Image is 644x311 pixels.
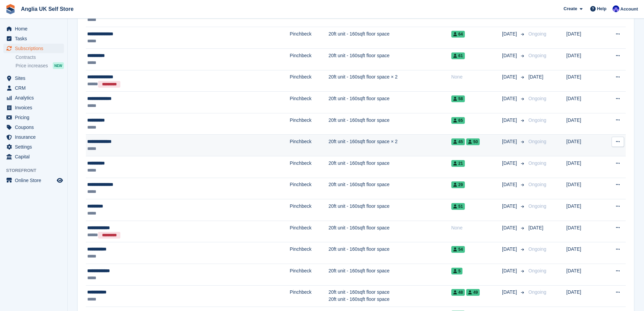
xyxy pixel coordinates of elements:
[528,246,546,252] span: Ongoing
[329,285,451,307] td: 20ft unit - 160sqft floor space 20ft unit - 160sqft floor space
[528,203,546,209] span: Ongoing
[466,138,480,145] span: 50
[502,267,518,274] span: [DATE]
[502,73,518,81] span: [DATE]
[15,103,55,112] span: Invoices
[290,221,329,242] td: Pinchbeck
[329,221,451,242] td: 20ft unit - 160sqft floor space
[290,92,329,113] td: Pinchbeck
[290,264,329,285] td: Pinchbeck
[451,181,465,188] span: 29
[329,113,451,135] td: 20ft unit - 160sqft floor space
[3,83,64,93] a: menu
[566,178,601,199] td: [DATE]
[3,142,64,152] a: menu
[290,113,329,135] td: Pinchbeck
[15,83,55,93] span: CRM
[16,62,64,69] a: Price increases NEW
[3,103,64,112] a: menu
[53,62,64,69] div: NEW
[329,48,451,70] td: 20ft unit - 160sqft floor space
[15,152,55,161] span: Capital
[528,268,546,273] span: Ongoing
[502,160,518,167] span: [DATE]
[15,24,55,34] span: Home
[502,117,518,124] span: [DATE]
[502,95,518,102] span: [DATE]
[620,6,638,13] span: Account
[3,44,64,53] a: menu
[329,264,451,285] td: 20ft unit - 160sqft floor space
[451,138,465,145] span: 45
[329,199,451,221] td: 20ft unit - 160sqft floor space
[566,92,601,113] td: [DATE]
[5,4,16,14] img: stora-icon-8386f47178a22dfd0bd8f6a31ec36ba5ce8667c1dd55bd0f319d3a0aa187defe.svg
[451,224,502,231] div: None
[502,224,518,231] span: [DATE]
[613,5,619,12] img: Lewis Scotney
[15,176,55,185] span: Online Store
[290,242,329,264] td: Pinchbeck
[566,221,601,242] td: [DATE]
[566,135,601,156] td: [DATE]
[15,93,55,103] span: Analytics
[502,52,518,59] span: [DATE]
[329,92,451,113] td: 20ft unit - 160sqft floor space
[290,27,329,49] td: Pinchbeck
[3,123,64,132] a: menu
[3,34,64,43] a: menu
[502,246,518,253] span: [DATE]
[329,156,451,178] td: 20ft unit - 160sqft floor space
[528,160,546,166] span: Ongoing
[528,31,546,37] span: Ongoing
[502,30,518,38] span: [DATE]
[451,203,465,210] span: 51
[566,199,601,221] td: [DATE]
[3,152,64,161] a: menu
[528,53,546,58] span: Ongoing
[290,199,329,221] td: Pinchbeck
[502,203,518,210] span: [DATE]
[528,96,546,101] span: Ongoing
[566,48,601,70] td: [DATE]
[329,135,451,156] td: 20ft unit - 160sqft floor space × 2
[597,5,606,12] span: Help
[3,113,64,122] a: menu
[329,242,451,264] td: 20ft unit - 160sqft floor space
[451,117,465,124] span: 65
[451,268,463,274] span: 5
[15,113,55,122] span: Pricing
[566,285,601,307] td: [DATE]
[3,73,64,83] a: menu
[451,52,465,59] span: 61
[528,289,546,295] span: Ongoing
[3,132,64,142] a: menu
[528,117,546,123] span: Ongoing
[329,70,451,92] td: 20ft unit - 160sqft floor space × 2
[15,34,55,43] span: Tasks
[15,123,55,132] span: Coupons
[16,63,48,69] span: Price increases
[451,289,465,296] span: 48
[329,178,451,199] td: 20ft unit - 160sqft floor space
[451,31,465,38] span: 64
[451,246,465,253] span: 54
[451,160,465,167] span: 21
[290,48,329,70] td: Pinchbeck
[528,139,546,144] span: Ongoing
[451,73,502,81] div: None
[6,167,67,174] span: Storefront
[290,135,329,156] td: Pinchbeck
[566,70,601,92] td: [DATE]
[290,70,329,92] td: Pinchbeck
[329,27,451,49] td: 20ft unit - 160sqft floor space
[15,132,55,142] span: Insurance
[3,93,64,103] a: menu
[15,73,55,83] span: Sites
[528,74,543,80] span: [DATE]
[566,156,601,178] td: [DATE]
[566,113,601,135] td: [DATE]
[502,289,518,296] span: [DATE]
[566,27,601,49] td: [DATE]
[18,3,76,15] a: Anglia UK Self Store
